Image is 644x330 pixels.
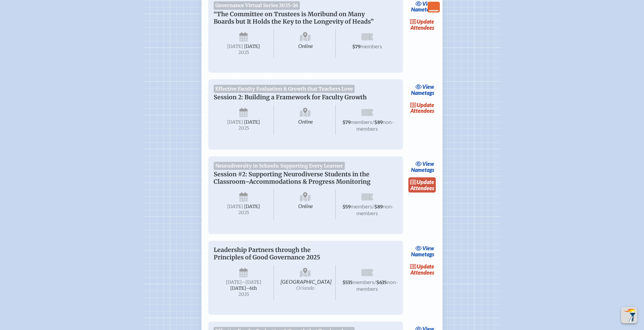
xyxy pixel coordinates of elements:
span: [DATE] [227,119,243,125]
span: 2025 [219,210,268,215]
span: [GEOGRAPHIC_DATA] [275,265,336,300]
span: $89 [374,204,383,210]
span: Online [275,189,336,219]
span: 2025 [219,126,268,131]
span: $635 [376,280,387,285]
span: $59 [342,204,351,210]
span: non-members [356,119,394,132]
span: members [351,119,372,125]
span: Leadership Partners through the Principles of Good Governance 2025 [214,246,320,261]
span: non-members [356,203,394,216]
a: updateAttendees [408,177,436,193]
span: “The Committee on Trustees is Moribund on Many Boards but It Holds the Key to the Longevity of He... [214,10,374,25]
span: [DATE] [227,204,243,209]
span: members [353,279,374,285]
span: $535 [342,280,353,285]
span: [DATE] [244,204,260,209]
a: viewNametags [409,244,436,259]
span: view [422,245,434,251]
a: updateAttendees [408,262,436,277]
span: / [372,119,374,125]
span: update [417,102,434,108]
span: Online [275,105,336,135]
span: [DATE] [227,44,243,49]
span: $79 [342,120,351,125]
span: update [417,179,434,185]
a: viewNametags [409,82,436,98]
span: 2025 [219,50,268,55]
span: update [417,263,434,270]
span: view [422,83,434,90]
span: view [422,0,434,7]
span: $89 [374,120,383,125]
button: Scroll Top [621,307,637,323]
span: Governance Virtual Series 2025-26 [214,1,300,9]
span: update [417,18,434,25]
span: Neurodiversity in Schools: Supporting Every Learner [214,162,345,170]
span: Session 2: Building a Framework for Faculty Growth [214,94,367,101]
a: updateAttendees [408,100,436,116]
a: viewNametags [409,159,436,175]
span: Online [275,29,336,58]
span: / [372,203,374,209]
span: Orlando [296,284,314,291]
span: [DATE] [226,279,242,285]
span: non-members [356,279,398,292]
span: view [422,160,434,167]
span: members [351,203,372,209]
span: [DATE] [244,44,260,49]
a: updateAttendees [408,17,436,32]
span: $79 [352,44,360,50]
span: Session #2: Supporting Neurodiverse Students in the Classroom–Accommodations & Progress Monitoring [214,171,371,185]
span: –[DATE] [242,279,261,285]
span: members [360,43,382,49]
span: [DATE]–⁠6th [230,285,257,291]
span: / [374,279,376,285]
span: [DATE] [244,119,260,125]
span: Effective Faculty Evaluation & Growth that Teachers Love [214,85,355,93]
span: 2025 [219,292,268,297]
img: To the top [622,308,636,322]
